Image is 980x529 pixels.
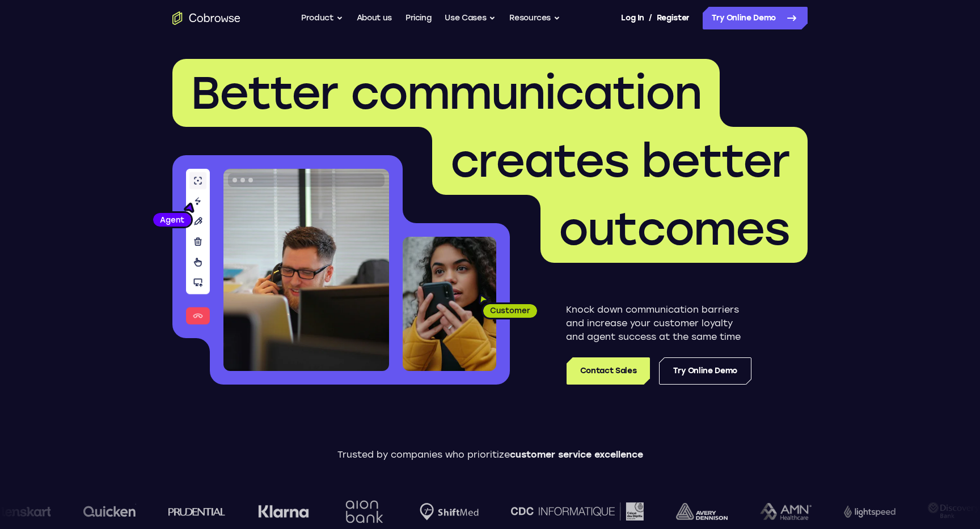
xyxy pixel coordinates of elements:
[509,7,560,29] button: Resources
[509,502,641,520] img: CDC Informatique
[405,7,432,29] a: Pricing
[659,357,751,385] a: Try Online Demo
[703,7,808,29] a: Try Online Demo
[166,507,223,516] img: prudential
[510,449,643,460] span: customer service excellence
[657,7,690,29] a: Register
[649,11,652,25] span: /
[357,7,392,29] a: About us
[223,169,389,371] img: A customer support agent talking on the phone
[621,7,644,29] a: Log In
[301,7,343,29] button: Product
[445,7,496,29] button: Use Cases
[674,503,725,520] img: avery-dennison
[417,503,476,521] img: Shiftmed
[758,503,809,521] img: AMN Healthcare
[403,237,496,371] img: A customer holding their phone
[256,505,307,518] img: Klarna
[172,11,240,25] a: Go to the home page
[566,303,751,344] p: Knock down communication barriers and increase your customer loyalty and agent success at the sam...
[191,66,702,120] span: Better communication
[559,202,789,256] span: outcomes
[450,134,789,188] span: creates better
[567,357,650,385] a: Contact Sales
